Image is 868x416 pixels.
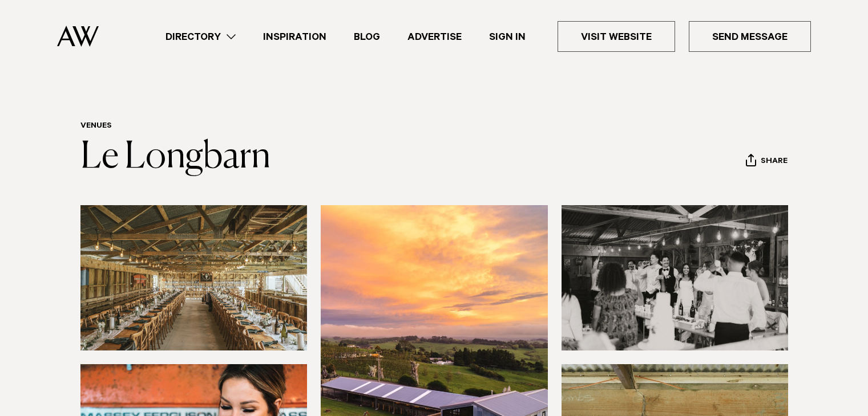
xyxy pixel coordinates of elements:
[340,29,394,44] a: Blog
[152,29,249,44] a: Directory
[80,122,112,131] a: Venues
[80,139,271,176] a: Le Longbarn
[475,29,539,44] a: Sign In
[558,21,675,52] a: Visit Website
[689,21,811,52] a: Send Message
[249,29,340,44] a: Inspiration
[761,157,788,168] span: Share
[57,26,99,47] img: Auckland Weddings Logo
[394,29,475,44] a: Advertise
[745,153,788,170] button: Share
